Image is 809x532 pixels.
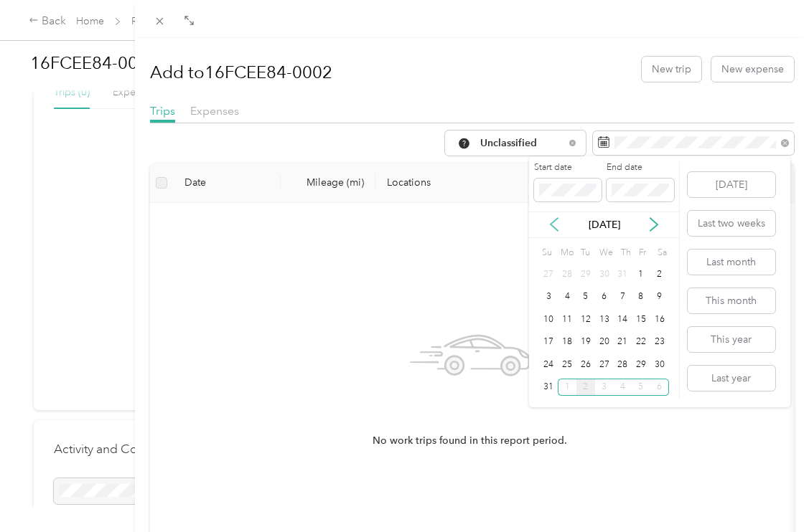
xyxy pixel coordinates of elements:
div: 8 [632,288,650,306]
div: 22 [632,333,650,351]
div: 27 [540,265,558,283]
div: Sa [655,243,669,263]
div: 29 [632,356,650,374]
th: Locations [375,163,706,203]
div: 11 [558,310,576,328]
div: 28 [613,356,632,374]
iframe: Everlance-gr Chat Button Frame [729,452,809,532]
div: 3 [595,379,614,396]
div: 29 [576,265,595,283]
div: 1 [558,379,576,396]
h1: Add to 16FCEE84-0002 [150,55,332,90]
div: Th [618,243,632,263]
div: 3 [540,288,558,306]
button: New expense [711,57,794,82]
button: This month [688,288,775,313]
div: 9 [650,288,669,306]
button: Last year [688,366,775,391]
div: 10 [540,310,558,328]
span: Trips [150,104,175,118]
label: End date [607,161,674,174]
div: 25 [558,356,576,374]
button: Last month [688,250,775,275]
button: Last two weeks [688,211,775,236]
div: 24 [540,356,558,374]
div: 15 [632,310,650,328]
div: 2 [650,265,669,283]
div: 31 [540,379,558,396]
div: 27 [595,356,614,374]
div: 23 [650,333,669,351]
label: Start date [534,161,602,174]
div: 12 [576,310,595,328]
button: [DATE] [688,172,775,197]
span: Expenses [190,104,239,118]
p: [DATE] [574,217,635,232]
div: 26 [576,356,595,374]
div: 5 [576,288,595,306]
div: 19 [576,333,595,351]
div: 2 [576,379,595,396]
div: 28 [558,265,576,283]
button: New trip [642,57,701,82]
div: 4 [558,288,576,306]
div: 7 [613,288,632,306]
div: Su [540,243,553,263]
div: 17 [540,333,558,351]
div: We [597,243,614,263]
div: 4 [613,379,632,396]
div: 21 [613,333,632,351]
div: 18 [558,333,576,351]
div: 6 [650,379,669,396]
span: Unclassified [480,138,564,148]
div: 6 [595,288,614,306]
div: 14 [613,310,632,328]
div: 13 [595,310,614,328]
div: 30 [650,356,669,374]
div: 20 [595,333,614,351]
button: This year [688,327,775,352]
div: Fr [637,243,650,263]
div: 30 [595,265,614,283]
div: 1 [632,265,650,283]
div: Mo [558,243,574,263]
div: 5 [632,379,650,396]
th: Date [173,163,281,203]
div: Tu [579,243,592,263]
div: 31 [613,265,632,283]
span: No work trips found in this report period. [373,433,567,449]
th: Mileage (mi) [281,163,375,203]
div: 16 [650,310,669,328]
